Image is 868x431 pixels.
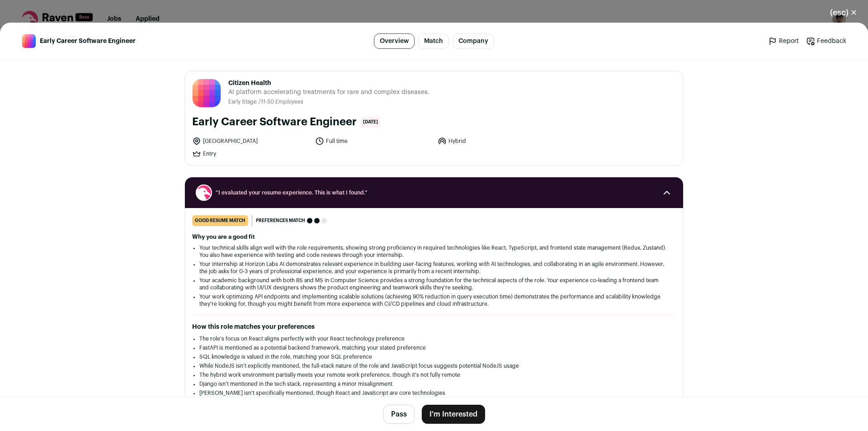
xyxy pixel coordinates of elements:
[199,344,669,351] li: FastAPI is mentioned as a potential backend framework, matching your stated preference
[192,233,676,241] h2: Why you are a good fit
[228,88,429,97] span: AI platform accelerating treatments for rare and complex diseases.
[192,322,676,332] h2: How this role matches your preferences
[819,3,868,23] button: Close modal
[768,37,799,46] a: Report
[192,115,357,129] h1: Early Career Software Engineer
[22,34,36,48] img: fcd440466ca18e04cdb84762d0c17cb20d94314878f87e309c5c78a6c5666610.jpg
[438,137,555,146] li: Hybrid
[360,117,381,128] span: [DATE]
[261,99,303,104] span: 11-50 Employees
[374,33,415,49] a: Overview
[199,389,669,397] li: [PERSON_NAME] isn't specifically mentioned, though React and JavaScript are core technologies
[199,380,669,388] li: Django isn't mentioned in the tech stack, representing a minor misalignment
[192,137,310,146] li: [GEOGRAPHIC_DATA]
[192,149,310,158] li: Entry
[199,335,669,342] li: The role's focus on React aligns perfectly with your React technology preference
[256,216,305,225] span: Preferences match
[453,33,494,49] a: Company
[422,405,485,424] button: I'm Interested
[199,362,669,369] li: While NodeJS isn't explicitly mentioned, the full-stack nature of the role and JavaScript focus s...
[259,99,303,105] li: /
[216,189,652,196] span: “I evaluated your resume experience. This is what I found.”
[315,137,433,146] li: Full time
[40,37,136,46] span: Early Career Software Engineer
[199,277,669,291] li: Your academic background with both BS and MS in Computer Science provides a strong foundation for...
[228,79,429,88] span: Citizen Health
[193,79,221,107] img: fcd440466ca18e04cdb84762d0c17cb20d94314878f87e309c5c78a6c5666610.jpg
[383,405,415,424] button: Pass
[199,353,669,360] li: SQL knowledge is valued in the role, matching your SQL preference
[199,260,669,275] li: Your internship at Horizon Labs AI demonstrates relevant experience in building user-facing featu...
[228,99,259,105] li: Early Stage
[192,215,248,226] div: good resume match
[199,371,669,379] li: The hybrid work environment partially meets your remote work preference, though it's not fully re...
[806,37,846,46] a: Feedback
[199,244,669,259] li: Your technical skills align well with the role requirements, showing strong proficiency in requir...
[418,33,449,49] a: Match
[199,293,669,308] li: Your work optimizing API endpoints and implementing scalable solutions (achieving 90% reduction i...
